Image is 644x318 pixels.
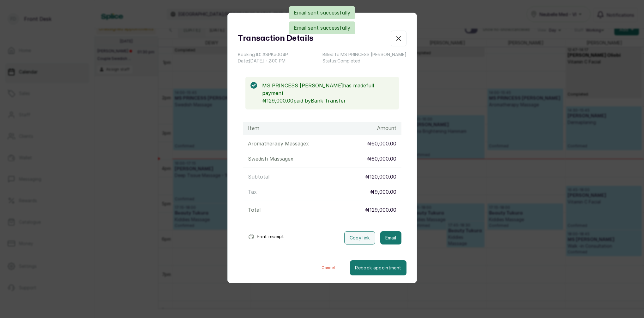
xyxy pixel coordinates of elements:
[367,155,396,162] p: ₦60,000.00
[322,58,406,64] p: Status: Completed
[350,260,406,275] button: Rebook appointment
[238,33,313,44] h1: Transaction Details
[238,58,288,64] p: Date: [DATE] ・ 2:00 PM
[248,188,257,196] p: Tax
[248,125,259,132] h1: Item
[243,230,289,243] button: Print receipt
[306,260,350,275] button: Cancel
[248,155,293,162] p: Swedish Massage x
[344,231,375,244] button: Copy link
[248,206,261,214] p: Total
[370,188,396,196] p: ₦9,000.00
[365,206,396,214] p: ₦129,000.00
[365,173,396,180] p: ₦120,000.00
[238,51,288,58] p: Booking ID: # SPKa0G4P
[380,231,401,244] button: Email
[367,140,396,147] p: ₦60,000.00
[377,125,396,132] h1: Amount
[262,82,394,97] p: MS PRINCESS [PERSON_NAME] has made full payment
[248,173,269,180] p: Subtotal
[248,140,309,147] p: Aromatherapy Massage x
[322,51,406,58] p: Billed to: MS PRINCESS [PERSON_NAME]
[262,97,394,104] p: ₦129,000.00 paid by Bank Transfer
[294,24,350,32] p: Email sent successfully
[294,9,350,16] p: Email sent successfully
